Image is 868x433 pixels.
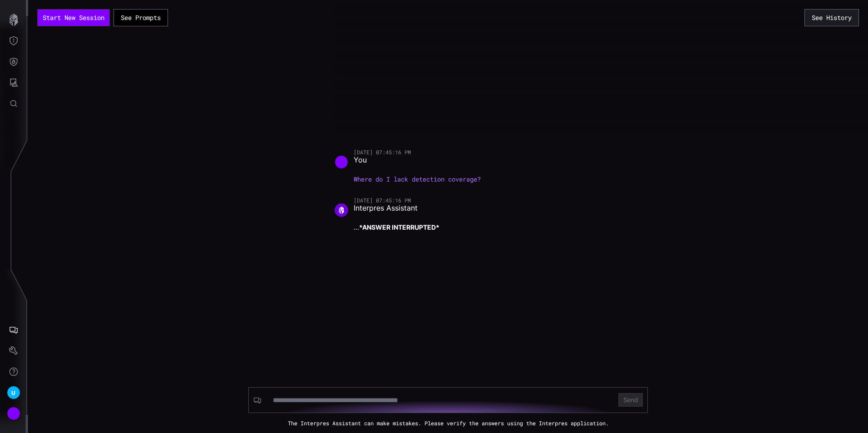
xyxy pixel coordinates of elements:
p: ... [354,223,552,231]
button: U [0,382,27,403]
button: Send [618,393,643,407]
span: Interpres Assistant [354,203,418,217]
time: [DATE] 07:45:16 PM [354,148,411,156]
button: See Prompts [113,9,168,26]
p: Where do I lack detection coverage? [354,175,552,183]
button: See History [804,9,859,26]
a: Start New Session [37,9,110,26]
button: Start New Session [38,10,109,26]
span: You [354,155,367,169]
span: U [11,388,15,398]
div: The Interpres Assistant can make mistakes. Please verify the answers using the Interpres applicat... [248,420,648,426]
time: [DATE] 07:45:16 PM [354,197,411,204]
strong: *ANSWER INTERRUPTED* [359,223,439,231]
